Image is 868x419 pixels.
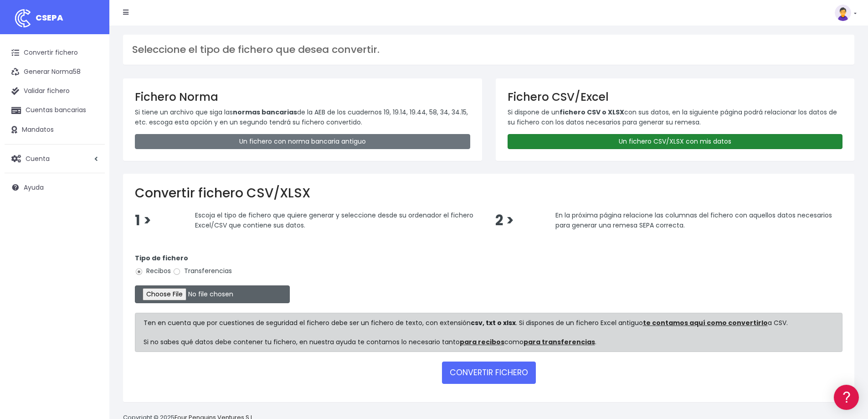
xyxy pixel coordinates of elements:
strong: csv, txt o xlsx [471,318,516,327]
a: te contamos aquí como convertirlo [643,318,768,327]
img: profile [835,5,851,21]
a: Problemas habituales [9,129,173,144]
a: POWERED BY ENCHANT [125,263,175,271]
strong: Tipo de fichero [135,253,188,263]
a: Cuenta [5,149,105,168]
span: Ayuda [24,183,44,192]
h3: Seleccione el tipo de fichero que desea convertir. [132,44,845,56]
a: Generar Norma58 [5,62,105,82]
a: para recibos [460,337,504,347]
p: Si dispone de un con sus datos, en la siguiente página podrá relacionar los datos de su fichero c... [508,107,843,128]
div: Ten en cuenta que por cuestiones de seguridad el fichero debe ser un fichero de texto, con extens... [135,313,842,352]
span: En la próxima página relacione las columnas del fichero con aquellos datos necesarios para genera... [555,211,832,230]
a: API [9,233,173,247]
div: Facturación [9,181,173,190]
h2: Convertir fichero CSV/XLSX [135,186,842,201]
label: Recibos [135,266,171,276]
a: Un fichero CSV/XLSX con mis datos [508,134,843,149]
label: Transferencias [173,266,232,276]
div: Información general [9,63,173,72]
strong: normas bancarias [233,108,297,117]
a: Convertir fichero [5,43,105,62]
a: Un fichero con norma bancaria antiguo [135,134,470,149]
a: Validar fichero [5,82,105,101]
h3: Fichero CSV/Excel [508,90,843,103]
span: 2 > [495,211,514,230]
a: Información general [9,78,173,92]
button: CONVERTIR FICHERO [442,362,536,383]
a: para transferencias [524,337,595,347]
p: Si tiene un archivo que siga las de la AEB de los cuadernos 19, 19.14, 19.44, 58, 34, 34.15, etc.... [135,107,470,128]
a: Perfiles de empresas [9,158,173,172]
a: Formatos [9,115,173,129]
span: Escoja el tipo de fichero que quiere generar y seleccione desde su ordenador el fichero Excel/CSV... [195,211,473,230]
a: Videotutoriales [9,144,173,158]
span: CSEPA [36,12,63,23]
div: Programadores [9,219,173,228]
a: Ayuda [5,178,105,197]
a: Mandatos [5,120,105,140]
a: General [9,196,173,210]
span: Cuenta [26,154,50,163]
button: Contáctanos [9,244,173,260]
span: 1 > [135,211,151,230]
img: logo [11,7,34,30]
div: Convertir ficheros [9,101,173,109]
strong: fichero CSV o XLSX [560,108,624,117]
a: Cuentas bancarias [5,101,105,120]
h3: Fichero Norma [135,90,470,103]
